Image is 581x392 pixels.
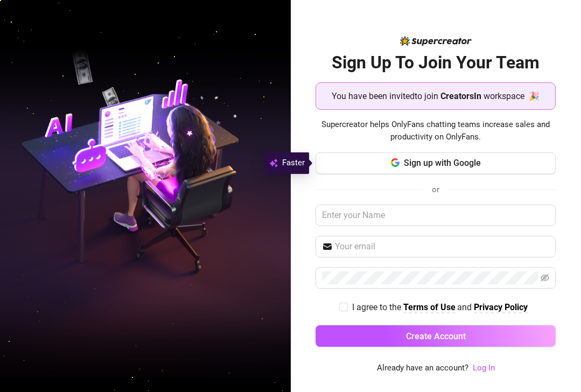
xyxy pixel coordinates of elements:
span: Already have an account? [377,362,468,375]
a: Log In [473,363,495,373]
img: logo-BBDzfeDw.svg [400,36,472,46]
span: and [457,302,474,312]
strong: CreatorsIn [440,91,481,101]
h2: Sign Up To Join Your Team [316,52,556,74]
span: Sign up with Google [404,158,481,168]
span: I agree to the [352,302,403,312]
a: Privacy Policy [474,302,528,313]
span: eye-invisible [541,274,549,282]
span: or [432,185,439,194]
img: svg%3e [269,157,278,170]
span: workspace 🎉 [484,89,540,103]
a: Log In [473,362,495,375]
input: Your email [335,240,549,253]
span: You have been invited to join [332,89,438,103]
button: Create Account [316,325,556,347]
strong: Terms of Use [403,302,456,312]
span: Faster [282,157,305,170]
input: Enter your Name [316,205,556,226]
span: Supercreator helps OnlyFans chatting teams increase sales and productivity on OnlyFans. [316,118,556,144]
a: Terms of Use [403,302,456,313]
strong: Privacy Policy [474,302,528,312]
span: Create Account [406,331,466,341]
button: Sign up with Google [316,152,556,174]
